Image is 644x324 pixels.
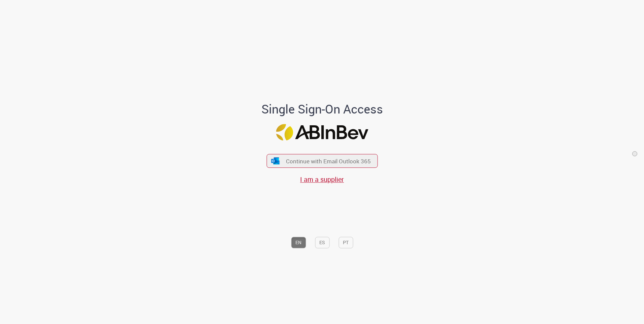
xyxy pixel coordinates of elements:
[291,237,306,248] button: EN
[339,237,353,248] button: PT
[633,151,637,156] img: hide.svg
[286,157,371,165] span: Continue with Email Outlook 365
[229,103,416,116] h1: Single Sign-On Access
[315,237,329,248] button: ES
[266,154,378,168] button: ícone Azure/Microsoft 360 Continue with Email Outlook 365
[300,175,344,184] a: I am a supplier
[271,157,280,164] img: ícone Azure/Microsoft 360
[276,124,368,140] img: Logo ABInBev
